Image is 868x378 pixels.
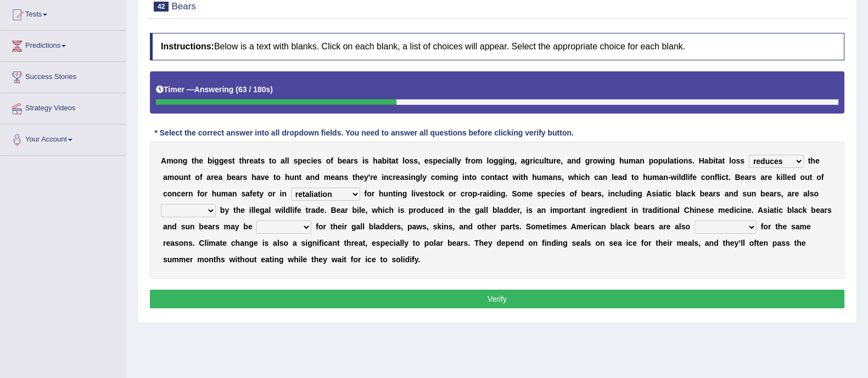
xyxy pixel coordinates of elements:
b: b [227,173,232,182]
b: g [214,156,219,165]
b: , [418,156,420,165]
b: b [709,156,714,165]
b: n [294,173,299,182]
b: e [331,173,335,182]
b: a [448,156,452,165]
b: h [585,173,590,182]
b: u [647,173,652,182]
b: h [251,173,256,182]
b: c [535,156,539,165]
b: s [260,156,265,165]
b: l [612,173,614,182]
b: t [726,173,729,182]
b: ' [368,173,370,182]
b: m [475,156,482,165]
b: m [166,156,173,165]
b: o [195,173,200,182]
b: c [581,173,585,182]
b: f [466,156,468,165]
b: m [541,173,548,182]
b: a [744,173,749,182]
b: n [232,189,237,198]
b: r [247,156,249,165]
b: t [192,156,194,165]
b: m [167,173,174,182]
b: r [185,189,188,198]
b: B [735,173,740,182]
b: c [501,173,506,182]
b: n [490,173,495,182]
b: s [736,156,740,165]
b: 63 / 180s [238,85,270,94]
b: - [668,173,671,182]
b: d [315,173,320,182]
b: l [455,156,457,165]
b: s [241,189,245,198]
b: i [311,156,313,165]
b: r [749,173,752,182]
b: l [729,156,731,165]
b: a [228,189,232,198]
b: n [640,156,645,165]
b: a [659,173,663,182]
b: n [183,173,188,182]
b: e [342,156,346,165]
b: u [805,173,810,182]
b: r [468,156,471,165]
b: a [618,173,623,182]
b: c [701,173,705,182]
b: g [498,156,503,165]
b: w [568,173,574,182]
b: n [449,173,453,182]
span: 42 [154,2,169,12]
b: t [520,173,523,182]
b: a [256,173,261,182]
b: h [355,173,360,182]
b: a [400,173,405,182]
b: o [276,173,281,182]
b: a [346,156,351,165]
b: , [562,173,564,182]
b: a [335,173,339,182]
b: o [800,173,805,182]
b: f [715,173,718,182]
b: l [544,156,546,165]
b: a [236,173,240,182]
b: n [505,156,510,165]
a: Your Account [1,125,126,152]
b: n [684,156,688,165]
b: o [174,173,179,182]
b: i [387,156,389,165]
b: i [212,156,214,165]
b: n [710,173,715,182]
b: s [243,173,248,182]
b: d [791,173,796,182]
b: i [382,173,384,182]
b: g [525,156,530,165]
b: t [389,156,391,165]
b: o [485,173,490,182]
b: t [269,156,272,165]
b: m [324,173,331,182]
h5: Timer — [156,86,273,94]
b: c [163,189,167,198]
b: i [446,173,449,182]
b: n [603,173,608,182]
b: a [254,156,258,165]
b: A [161,156,166,165]
b: n [188,189,193,198]
b: r [351,156,354,165]
b: e [181,189,186,198]
b: c [307,156,311,165]
b: w [512,173,518,182]
b: l [686,173,688,182]
b: p [433,156,438,165]
b: s [752,173,756,182]
b: h [373,156,378,165]
b: e [360,173,364,182]
button: Verify [150,290,844,308]
b: n [339,173,344,182]
b: l [717,173,719,182]
b: u [216,189,221,198]
b: l [452,156,455,165]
